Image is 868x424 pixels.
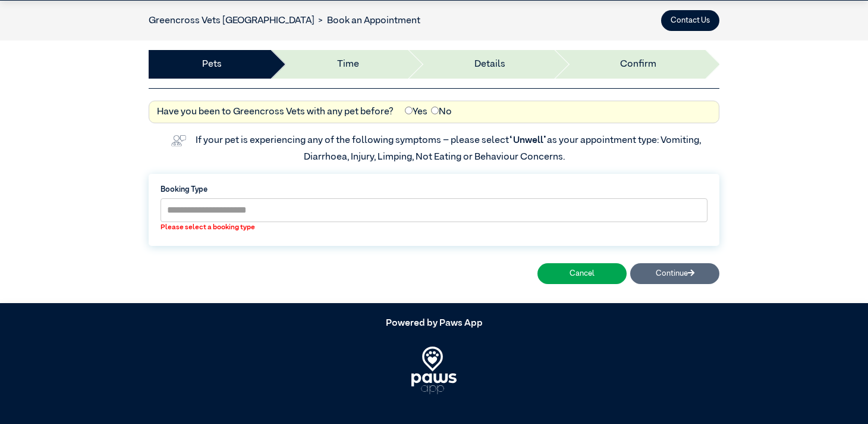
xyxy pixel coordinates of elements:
[196,136,703,162] label: If your pet is experiencing any of the following symptoms – please select as your appointment typ...
[157,105,394,119] label: Have you been to Greencross Vets with any pet before?
[315,14,420,28] li: Book an Appointment
[405,107,413,114] input: Yes
[149,14,420,28] nav: breadcrumb
[161,222,707,233] label: Please select a booking type
[161,184,707,195] label: Booking Type
[661,10,719,31] button: Contact Us
[537,263,627,284] button: Cancel
[149,16,315,26] a: Greencross Vets [GEOGRAPHIC_DATA]
[202,57,222,71] a: Pets
[509,136,547,145] span: “Unwell”
[167,131,190,150] img: vet
[405,105,427,119] label: Yes
[431,105,452,119] label: No
[411,347,457,394] img: PawsApp
[431,107,439,114] input: No
[149,318,719,329] h5: Powered by Paws App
